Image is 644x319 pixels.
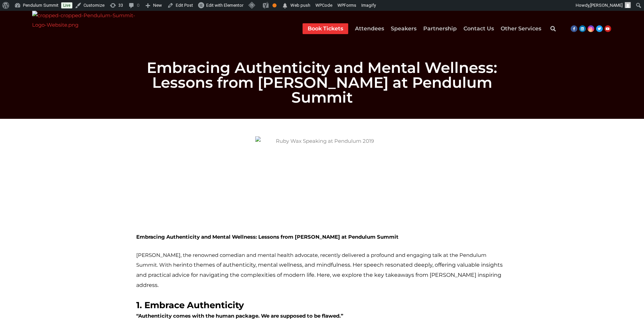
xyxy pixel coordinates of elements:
[136,300,244,311] span: 1. Embrace Authenticity
[255,136,389,225] img: Ruby Wax Speaking at Pendulum 2019
[501,23,541,34] a: Other Services
[308,23,343,34] a: Book Tickets
[463,23,494,34] a: Contact Us
[282,1,288,10] span: 
[61,2,72,8] a: Live
[136,313,343,319] strong: “Authenticity comes with the human package. We are supposed to be flawed.”
[272,3,277,7] div: OK
[133,60,511,105] h1: Embracing Authenticity and Mental Wellness: Lessons from [PERSON_NAME] at Pendulum Summit
[355,23,384,34] a: Attendees
[136,262,503,288] span: into themes of authenticity, mental wellness, and mindfulness. Her speech resonated deeply, offer...
[136,234,399,240] strong: Embracing Authenticity and Mental Wellness: Lessons from [PERSON_NAME] at Pendulum Summit
[303,23,541,34] nav: Menu
[206,3,243,8] span: Edit with Elementor
[546,22,560,35] div: Search
[590,3,623,8] span: [PERSON_NAME]
[32,11,137,46] img: cropped-cropped-Pendulum-Summit-Logo-Website.png
[423,23,457,34] a: Partnership
[136,252,503,288] span: [PERSON_NAME], the renowned comedian and mental health advocate, recently delivered a profound an...
[391,23,416,34] a: Speakers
